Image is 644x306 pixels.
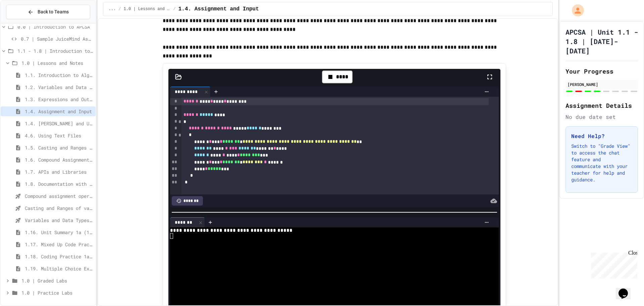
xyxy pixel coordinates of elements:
[25,205,93,212] span: Casting and Ranges of variables - Quiz
[25,96,93,103] span: 1.3. Expressions and Output [New]
[25,168,93,175] span: 1.7. APIs and Libraries
[17,23,93,30] span: 0.0 | Introduction to APCSA
[25,120,93,127] span: 1.4. [PERSON_NAME] and User Input
[21,59,93,67] span: 1.0 | Lessons and Notes
[25,132,93,139] span: 4.6. Using Text Files
[616,279,637,299] iframe: chat widget
[38,8,69,15] span: Back to Teams
[178,5,259,13] span: 1.4. Assignment and Input
[21,277,93,284] span: 1.0 | Graded Labs
[566,27,638,55] h1: APCSA | Unit 1.1 - 1.8 | [DATE]-[DATE]
[124,6,171,12] span: 1.0 | Lessons and Notes
[571,143,632,183] p: Switch to "Grade View" to access the chat feature and communicate with your teacher for help and ...
[568,81,636,87] div: [PERSON_NAME]
[25,253,93,260] span: 1.18. Coding Practice 1a (1.1-1.6)
[21,289,93,296] span: 1.0 | Practice Labs
[566,67,638,76] h2: Your Progress
[25,84,93,91] span: 1.2. Variables and Data Types
[566,113,638,121] div: No due date set
[21,35,93,42] span: 0.7 | Sample JuiceMind Assignment - [GEOGRAPHIC_DATA]
[25,192,93,200] span: Compound assignment operators - Quiz
[25,265,93,272] span: 1.19. Multiple Choice Exercises for Unit 1a (1.1-1.6)
[118,6,121,12] span: /
[566,101,638,110] h2: Assignment Details
[25,229,93,236] span: 1.16. Unit Summary 1a (1.1-1.6)
[571,132,632,140] h3: Need Help?
[25,156,93,163] span: 1.6. Compound Assignment Operators
[588,250,637,278] iframe: chat widget
[25,144,93,151] span: 1.5. Casting and Ranges of Values
[25,72,93,79] span: 1.1. Introduction to Algorithms, Programming, and Compilers
[25,108,93,115] span: 1.4. Assignment and Input
[6,5,90,19] button: Back to Teams
[3,3,46,43] div: Chat with us now!Close
[17,47,93,54] span: 1.1 - 1.8 | Introduction to Java
[25,180,93,187] span: 1.8. Documentation with Comments and Preconditions
[25,241,93,248] span: 1.17. Mixed Up Code Practice 1.1-1.6
[25,217,93,224] span: Variables and Data Types - Quiz
[109,6,116,12] span: ...
[565,3,586,18] div: My Account
[173,6,176,12] span: /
